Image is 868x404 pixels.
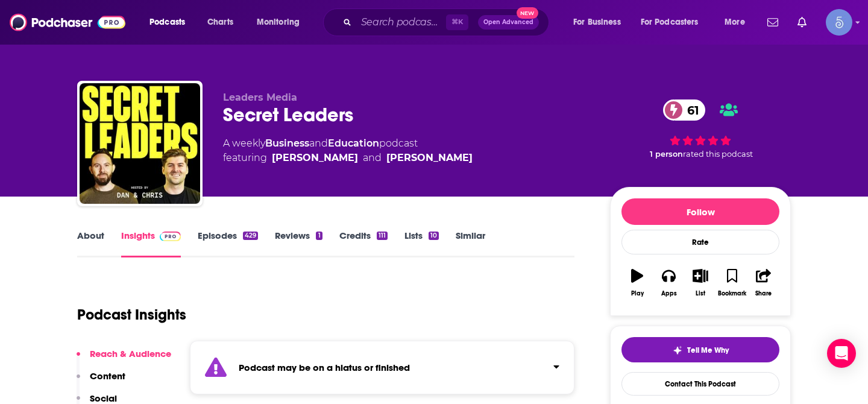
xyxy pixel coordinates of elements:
[633,13,716,32] button: open menu
[265,137,309,149] a: Business
[149,14,185,31] span: Podcasts
[650,150,683,159] span: 1 person
[328,137,379,149] a: Education
[404,230,439,257] a: Lists10
[77,306,186,324] h1: Podcast Insights
[275,230,322,257] a: Reviews1
[696,290,705,297] div: List
[675,99,705,121] span: 61
[687,346,729,355] span: Tell Me Why
[573,14,621,31] span: For Business
[121,230,181,257] a: InsightsPodchaser Pro
[335,8,561,36] div: Search podcasts, credits, & more...
[763,12,783,33] a: Show notifications dropdown
[160,232,181,241] img: Podchaser Pro
[198,230,258,257] a: Episodes429
[80,83,200,204] img: Secret Leaders
[200,13,241,32] a: Charts
[386,151,473,165] div: [PERSON_NAME]
[565,13,636,32] button: open menu
[827,339,856,368] div: Open Intercom Messenger
[248,13,315,32] button: open menu
[718,290,746,297] div: Bookmark
[716,13,760,32] button: open menu
[339,230,388,257] a: Credits111
[641,14,699,31] span: For Podcasters
[90,370,125,382] p: Content
[377,232,388,240] div: 111
[478,15,539,30] button: Open AdvancedNew
[826,9,852,36] button: Show profile menu
[673,346,682,355] img: tell me why sparkle
[793,12,811,33] a: Show notifications dropdown
[243,232,258,240] div: 429
[141,13,201,32] button: open menu
[621,198,779,225] button: Follow
[755,290,772,297] div: Share
[663,99,705,121] a: 61
[309,137,328,149] span: and
[621,337,779,362] button: tell me why sparkleTell Me Why
[631,290,644,297] div: Play
[316,232,322,240] div: 1
[621,261,653,305] button: Play
[363,151,382,165] span: and
[517,7,538,19] span: New
[826,9,852,36] img: User Profile
[716,261,747,305] button: Bookmark
[356,13,446,32] input: Search podcasts, credits, & more...
[77,230,104,257] a: About
[257,14,300,31] span: Monitoring
[77,370,125,393] button: Content
[429,232,439,240] div: 10
[272,151,358,165] a: Dan Murray Serter
[207,14,233,31] span: Charts
[748,261,779,305] button: Share
[621,372,779,396] a: Contact This Podcast
[683,150,753,159] span: rated this podcast
[456,230,485,257] a: Similar
[483,19,533,25] span: Open Advanced
[653,261,684,305] button: Apps
[223,136,473,165] div: A weekly podcast
[190,341,574,394] section: Click to expand status details
[223,92,297,103] span: Leaders Media
[239,362,410,373] strong: Podcast may be on a hiatus or finished
[826,9,852,36] span: Logged in as Spiral5-G1
[90,393,117,404] p: Social
[223,151,473,165] span: featuring
[661,290,677,297] div: Apps
[610,92,791,166] div: 61 1 personrated this podcast
[446,14,468,30] span: ⌘ K
[10,11,125,34] img: Podchaser - Follow, Share and Rate Podcasts
[725,14,745,31] span: More
[685,261,716,305] button: List
[90,348,171,359] p: Reach & Audience
[621,230,779,254] div: Rate
[77,348,171,370] button: Reach & Audience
